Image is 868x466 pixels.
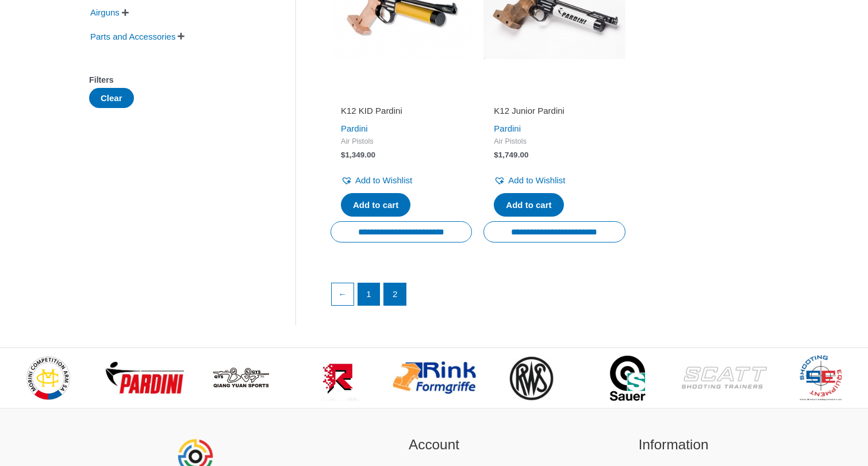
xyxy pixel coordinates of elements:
[332,283,354,305] a: ←
[341,89,462,103] iframe: Customer reviews powered by Trustpilot
[341,193,410,217] a: Add to cart: “K12 KID Pardini”
[494,151,498,159] span: $
[341,137,462,147] span: Air Pistols
[331,283,778,311] nav: Product Pagination
[508,175,565,185] span: Add to Wishlist
[341,151,375,159] bdi: 1,349.00
[329,434,540,456] h2: Account
[341,151,345,159] span: $
[178,32,185,40] span: 
[89,27,176,47] span: Parts and Accessories
[494,105,614,121] a: K12 Junior Pardini
[341,105,462,117] h2: K12 KID Pardini
[341,124,368,133] a: Pardini
[494,193,563,217] a: Add to cart: “K12 Junior Pardini”
[494,105,614,117] h2: K12 Junior Pardini
[494,89,614,103] iframe: Customer reviews powered by Trustpilot
[341,105,462,121] a: K12 KID Pardini
[494,124,521,133] a: Pardini
[568,434,779,456] h2: Information
[384,283,406,305] span: Page 2
[341,172,412,188] a: Add to Wishlist
[89,7,121,17] a: Airguns
[89,72,261,88] div: Filters
[494,137,614,147] span: Air Pistols
[494,151,528,159] bdi: 1,749.00
[355,175,412,185] span: Add to Wishlist
[494,172,565,188] a: Add to Wishlist
[89,31,176,41] a: Parts and Accessories
[358,283,380,305] a: Page 1
[89,3,121,22] span: Airguns
[122,9,129,17] span: 
[89,88,134,108] button: Clear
